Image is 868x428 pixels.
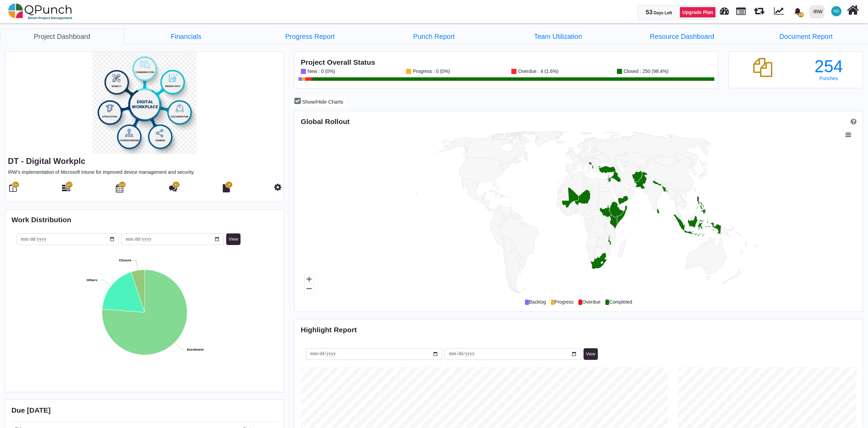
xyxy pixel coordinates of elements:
[496,29,620,44] li: DT - Digital Workplc
[736,4,746,15] span: Projects
[827,0,846,22] a: NS
[8,169,281,176] p: IRW's implementation of Microsoft Intune for improved device management and security.
[306,69,335,74] div: New : 0 (0%)
[622,69,669,74] div: Closed : 250 (98.4%)
[67,183,72,187] span: 297
[62,184,70,192] i: Gantt
[792,5,804,17] div: Notification
[754,3,764,15] span: Releases
[771,0,790,23] div: Dynamic Report
[12,406,278,414] h4: Due [DATE]
[102,270,187,355] path: Enrolment, 916%. Workload.
[605,300,609,305] span: .
[819,76,838,81] span: Punches
[680,7,716,18] a: Upgrade Plan
[848,118,856,125] a: Help
[131,270,144,312] path: Closure, 62%. Workload.
[525,300,529,305] span: .
[584,348,598,360] button: View
[411,69,450,74] div: Progress : 0 (0%)
[87,278,97,282] text: Others
[551,300,555,305] span: .
[301,299,857,306] div: Backlog Progress Overdue Completed
[227,183,231,187] span: 18
[169,184,177,192] i: Punch Discussion
[119,258,131,262] text: Closure
[744,29,868,44] a: Document Report
[301,325,857,334] h4: Highlight Report
[801,58,857,75] div: 254
[13,183,18,187] span: 254
[9,184,17,192] i: Board
[274,183,281,191] i: Project Settings
[187,348,204,351] text: Enrolment
[578,300,582,305] span: .
[798,12,804,17] span: 19
[120,183,125,187] span: 243
[654,11,672,15] span: Days Left
[806,0,827,23] a: IRW
[292,96,346,108] button: Show/Hide Charts
[124,29,248,44] a: Financials
[831,6,841,16] span: Nadeem Sheikh
[62,187,70,192] a: 297
[301,117,579,126] div: Global Rollout
[301,128,857,299] div: Chart. Highcharts interactive chart.
[646,9,652,16] span: 53
[720,4,729,14] span: Dashboard
[8,1,73,22] img: qpunch-sp.fa6292f.png
[801,58,857,81] a: 254 Punches
[223,184,230,192] i: Document Library
[794,8,801,15] svg: bell fill
[301,58,712,66] h4: Project Overall Status
[304,284,314,293] g: Zoom out chart
[790,0,807,22] a: bell fill19
[102,272,144,312] path: Others, 224%. Workload.
[116,184,123,192] i: Calendar
[12,215,278,224] h4: Work Distribution
[843,130,853,140] button: View chart menu, Chart
[372,29,496,44] a: Punch Report
[12,245,278,381] svg: Interactive chart
[834,9,839,13] span: NS
[12,245,278,381] div: Chart. Highcharts interactive chart.
[226,233,241,245] button: View
[304,274,314,284] g: Zoom chart
[174,183,178,187] span: 83
[248,29,372,44] a: Progress Report
[301,128,856,299] svg: Interactive chart
[397,132,760,293] g: Country, map 1 of 1 with 216 areas.
[302,99,343,105] span: Show/Hide Charts
[620,29,744,44] a: Resource Dashboard
[813,6,823,18] div: IRW
[496,29,620,44] a: Team Utilization
[8,156,86,166] a: DT - Digital Workplc
[516,69,558,74] div: Overdue : 4 (1.6%)
[847,4,859,17] i: Home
